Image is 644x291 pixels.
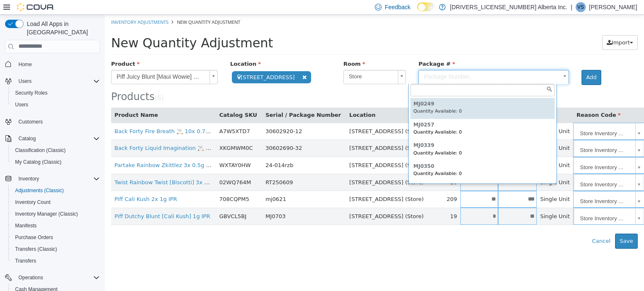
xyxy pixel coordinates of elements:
button: Users [2,75,103,87]
span: Feedback [385,3,410,11]
a: Home [15,59,35,70]
span: Manifests [12,221,100,231]
a: Inventory Count [12,197,54,207]
button: Catalog [15,134,39,144]
span: Transfers (Classic) [15,246,57,252]
p: [PERSON_NAME] [589,2,637,12]
span: Inventory [18,175,39,182]
small: Quantity Available: 0 [309,136,357,141]
span: Adjustments (Classic) [15,187,64,194]
span: Home [15,59,100,70]
span: Inventory Manager (Classic) [12,209,100,219]
span: Transfers [12,256,100,266]
span: Users [12,100,100,110]
small: Quantity Available: 0 [309,94,357,99]
h6: MJ0339 [309,128,447,134]
span: Security Roles [15,90,47,96]
button: Catalog [2,133,103,144]
span: Users [15,101,28,108]
button: Transfers [8,255,103,267]
span: Classification (Classic) [12,145,100,155]
a: Purchase Orders [12,232,57,242]
a: My Catalog (Classic) [12,157,65,167]
img: Cova [17,3,55,11]
span: Users [15,76,100,86]
p: | [571,2,572,12]
a: Transfers (Classic) [12,244,60,254]
span: Transfers [15,258,36,264]
button: Security Roles [8,87,103,99]
button: Operations [2,272,103,283]
small: Quantity Available: 0 [309,115,357,120]
span: Customers [15,116,100,127]
button: Inventory Manager (Classic) [8,208,103,220]
span: Dark Mode [417,11,418,12]
span: My Catalog (Classic) [15,159,62,165]
button: Transfers (Classic) [8,243,103,255]
span: Customers [18,118,43,125]
a: Inventory Manager (Classic) [12,209,81,219]
span: Inventory Count [12,197,100,207]
span: Purchase Orders [12,232,100,242]
span: Inventory [15,174,100,184]
button: Classification (Classic) [8,144,103,156]
h6: mj0350 [309,149,447,155]
span: Adjustments (Classic) [12,185,100,196]
span: My Catalog (Classic) [12,157,100,167]
button: My Catalog (Classic) [8,156,103,168]
button: Inventory [2,173,103,185]
span: Transfers (Classic) [12,244,100,254]
a: Adjustments (Classic) [12,185,67,196]
a: Transfers [12,256,39,266]
small: Quantity Available: 0 [309,156,357,162]
h6: MJ0249 [309,87,447,92]
button: Inventory [15,174,42,184]
span: Manifests [15,222,36,229]
h6: mj0257 [309,108,447,113]
a: Users [12,100,31,110]
span: Catalog [15,134,100,144]
button: Manifests [8,220,103,232]
button: Home [2,58,103,70]
span: Purchase Orders [15,234,53,241]
p: [DRIVERS_LICENSE_NUMBER] Alberta Inc. [450,2,567,12]
span: Security Roles [12,88,100,98]
button: Users [15,76,35,86]
span: Inventory Manager (Classic) [15,211,78,217]
span: Catalog [18,135,36,142]
a: Customers [15,117,46,127]
button: Users [8,99,103,111]
span: Load All Apps in [GEOGRAPHIC_DATA] [23,20,100,36]
button: Adjustments (Classic) [8,185,103,196]
span: Operations [15,273,100,283]
span: Users [18,78,31,85]
span: Inventory Count [15,199,51,206]
span: Classification (Classic) [15,147,66,154]
input: Dark Mode [417,3,435,11]
button: Customers [2,116,103,128]
span: Operations [18,274,43,281]
a: Classification (Classic) [12,145,69,155]
a: Manifests [12,221,40,231]
button: Inventory Count [8,196,103,208]
div: Victor Sandoval Ortiz [576,2,586,12]
span: Home [18,61,32,68]
a: Security Roles [12,88,51,98]
button: Operations [15,273,47,283]
span: VS [577,2,584,12]
button: Purchase Orders [8,232,103,243]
